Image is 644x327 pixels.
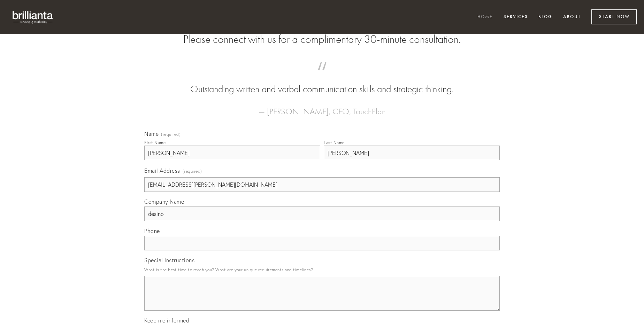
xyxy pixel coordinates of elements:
[534,11,557,23] a: Blog
[144,317,189,324] span: Keep me informed
[144,130,159,137] span: Name
[144,227,160,234] span: Phone
[7,7,59,27] img: brillianta - research, strategy, marketing
[144,140,166,145] div: First Name
[324,140,345,145] div: Last Name
[144,257,194,264] span: Special Instructions
[144,167,180,174] span: Email Address
[144,198,184,205] span: Company Name
[499,11,532,23] a: Services
[155,69,489,83] span: “
[591,9,637,24] a: Start Now
[559,11,585,23] a: About
[144,265,500,274] p: What is the best time to reach you? What are your unique requirements and timelines?
[473,11,497,23] a: Home
[183,166,202,176] span: (required)
[155,69,489,96] blockquote: Outstanding written and verbal communication skills and strategic thinking.
[144,33,500,46] h2: Please connect with us for a complimentary 30-minute consultation.
[161,132,181,137] span: (required)
[155,96,489,118] figcaption: — [PERSON_NAME], CEO, TouchPlan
